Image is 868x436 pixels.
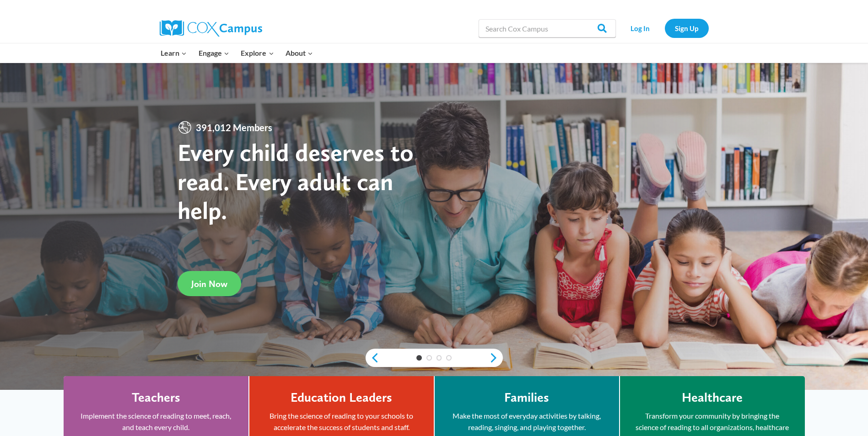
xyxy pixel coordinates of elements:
[263,410,420,433] p: Bring the science of reading to your schools to accelerate the success of students and staff.
[191,278,227,289] span: Join Now
[291,390,392,405] h4: Education Leaders
[682,390,743,405] h4: Healthcare
[241,47,274,59] span: Explore
[437,355,442,361] a: 3
[132,390,180,405] h4: Teachers
[155,43,319,63] nav: Primary Navigation
[199,47,229,59] span: Engage
[77,410,235,433] p: Implement the science of reading to meet, reach, and teach every child.
[416,355,422,361] a: 1
[192,120,276,135] span: 391,012 Members
[286,47,313,59] span: About
[665,19,709,37] a: Sign Up
[366,349,503,367] div: content slider buttons
[160,20,262,37] img: Cox Campus
[161,47,187,59] span: Learn
[178,138,414,225] strong: Every child deserves to read. Every adult can help.
[504,390,549,405] h4: Families
[620,19,660,37] a: Log In
[426,355,432,361] a: 2
[620,19,709,37] nav: Secondary Navigation
[489,352,503,363] a: next
[448,410,605,433] p: Make the most of everyday activities by talking, reading, singing, and playing together.
[446,355,452,361] a: 4
[366,352,379,363] a: previous
[479,19,616,37] input: Search Cox Campus
[178,271,241,296] a: Join Now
